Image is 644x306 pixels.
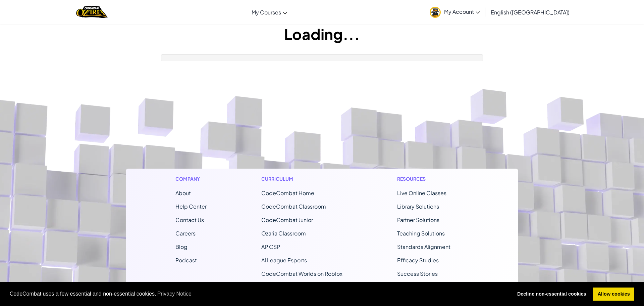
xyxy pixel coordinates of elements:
[261,175,342,182] h1: Curriculum
[261,257,307,264] a: AI League Esports
[397,189,446,196] a: Live Online Classes
[426,1,483,23] a: My Account
[175,257,197,264] a: Podcast
[175,175,207,182] h1: Company
[397,243,450,250] a: Standards Alignment
[175,243,187,250] a: Blog
[175,230,196,237] a: Careers
[487,3,573,21] a: English ([GEOGRAPHIC_DATA])
[430,7,441,18] img: avatar
[444,8,480,15] span: My Account
[76,5,107,19] img: Home
[156,289,193,299] a: learn more about cookies
[491,9,570,16] span: English ([GEOGRAPHIC_DATA])
[593,288,634,301] a: allow cookies
[397,257,439,264] a: Efficacy Studies
[252,9,281,16] span: My Courses
[397,230,445,237] a: Teaching Solutions
[261,203,326,210] a: CodeCombat Classroom
[261,243,280,250] a: AP CSP
[10,289,507,299] span: CodeCombat uses a few essential and non-essential cookies.
[397,203,439,210] a: Library Solutions
[175,189,191,196] a: About
[261,216,313,223] a: CodeCombat Junior
[513,288,591,301] a: deny cookies
[248,3,290,21] a: My Courses
[397,175,469,182] h1: Resources
[397,270,438,277] a: Success Stories
[261,230,306,237] a: Ozaria Classroom
[261,270,342,277] a: CodeCombat Worlds on Roblox
[175,216,204,223] span: Contact Us
[76,5,107,19] a: Ozaria by CodeCombat logo
[261,189,314,196] span: CodeCombat Home
[175,203,207,210] a: Help Center
[397,216,439,223] a: Partner Solutions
